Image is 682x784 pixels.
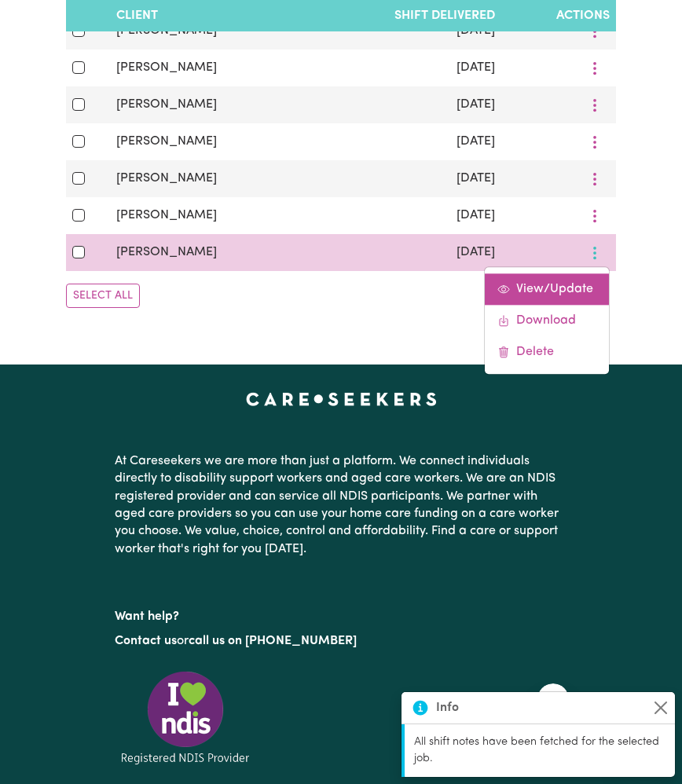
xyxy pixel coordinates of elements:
[580,93,610,117] button: More options
[580,130,610,154] button: More options
[246,393,437,405] a: Careseekers home page
[115,602,567,625] p: Want help?
[116,135,217,148] span: [PERSON_NAME]
[116,172,217,185] span: [PERSON_NAME]
[485,336,609,368] a: Delete this shift note
[115,626,567,656] p: or
[436,698,459,717] strong: Info
[306,86,501,123] td: [DATE]
[116,246,217,258] span: [PERSON_NAME]
[306,234,501,271] td: [DATE]
[537,683,569,715] iframe: Close message
[306,123,501,160] td: [DATE]
[580,167,610,191] button: More options
[115,669,256,767] img: Registered NDIS provider
[485,273,609,305] a: View/Update
[414,734,665,768] p: All shift notes have been fetched for the selected job.
[516,283,593,295] span: View/Update
[115,446,567,564] p: At Careseekers we are more than just a platform. We connect individuals directly to disability su...
[189,635,357,647] a: call us on [PHONE_NUMBER]
[66,284,140,308] button: Select All
[580,240,610,265] button: More options
[116,9,158,22] span: Client
[116,61,217,74] span: [PERSON_NAME]
[306,197,501,234] td: [DATE]
[306,49,501,86] td: [DATE]
[306,160,501,197] td: [DATE]
[9,11,95,24] span: Need any help?
[484,266,610,375] div: More options
[580,203,610,228] button: More options
[580,56,610,80] button: More options
[485,305,609,336] a: Download
[116,98,217,111] span: [PERSON_NAME]
[651,698,670,717] button: Close
[115,635,177,647] a: Contact us
[116,209,217,222] span: [PERSON_NAME]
